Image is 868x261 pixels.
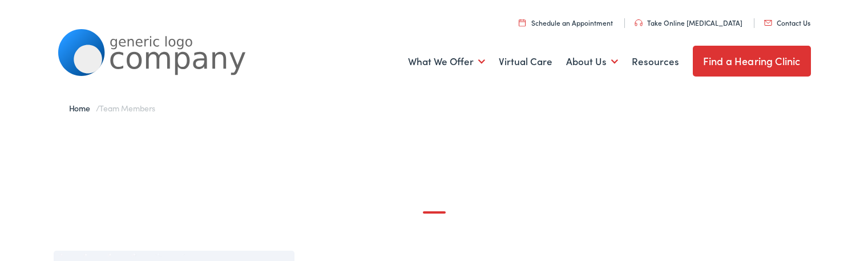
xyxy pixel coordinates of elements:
a: Take Online [MEDICAL_DATA] [635,18,742,27]
a: Resources [632,41,679,83]
img: utility icon [519,19,526,26]
a: Contact Us [764,18,810,27]
span: Team Members [99,102,155,114]
a: Find a Hearing Clinic [693,46,811,77]
a: What We Offer [408,41,485,83]
img: utility icon [635,19,643,26]
a: About Us [566,41,618,83]
img: utility icon [764,20,772,26]
a: Schedule an Appointment [519,18,613,27]
span: / [69,102,155,114]
a: Virtual Care [499,41,552,83]
a: Home [69,102,96,114]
